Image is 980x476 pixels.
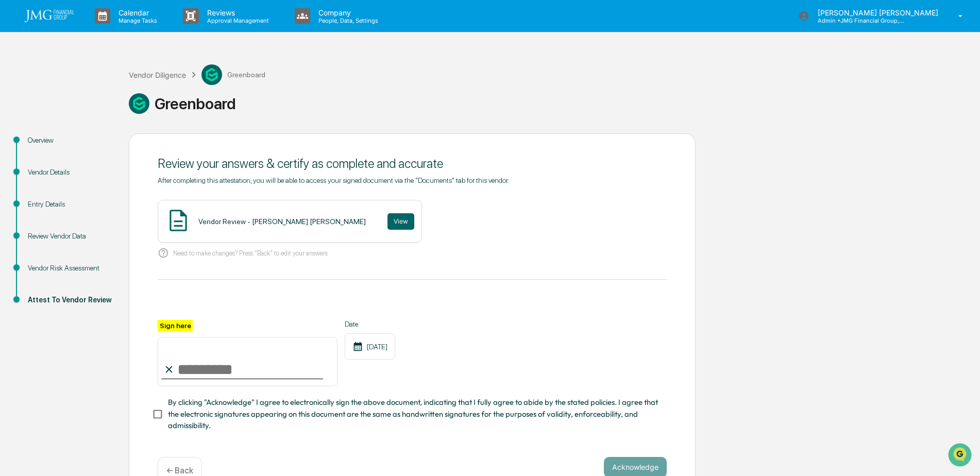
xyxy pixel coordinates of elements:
[110,17,162,24] p: Manage Tasks
[139,168,142,176] span: •
[144,168,165,176] span: [DATE]
[110,8,162,17] p: Calendar
[10,22,188,38] p: How can we help?
[6,226,69,245] a: 🔎Data Lookup
[198,217,366,226] div: Vendor Review - [PERSON_NAME] [PERSON_NAME]
[21,141,29,149] img: 1746055101610-c473b297-6a78-478c-a979-82029cc54cd1
[10,114,69,123] div: Past conversations
[28,231,112,242] div: Review Vendor Data
[28,167,112,178] div: Vendor Details
[10,130,27,147] img: Jack Rasmussen
[168,397,658,431] span: By clicking "Acknowledge" I agree to electronically sign the above document, indicating that I fu...
[345,320,395,328] label: Date
[21,211,66,221] span: Preclearance
[6,207,71,225] a: 🖐️Preclearance
[10,158,27,175] img: Steve.Lennart
[310,8,383,17] p: Company
[22,79,40,97] img: 4531339965365_218c74b014194aa58b9b_72.jpg
[129,93,975,114] div: Greenboard
[160,112,188,125] button: See all
[199,8,274,17] p: Reviews
[32,140,83,148] span: [PERSON_NAME]
[86,140,89,148] span: •
[46,89,142,97] div: We're available if you need us!
[28,199,112,210] div: Entry Details
[199,17,274,24] p: Approval Management
[310,17,383,24] p: People, Data, Settings
[129,93,149,114] img: Vendor Logo
[201,64,265,85] div: Greenboard
[158,156,667,171] div: Review your answers & certify as complete and accurate
[809,17,905,24] p: Admin • JMG Financial Group, Ltd.
[201,64,222,85] img: Vendor Logo
[28,295,112,305] div: Attest To Vendor Review
[10,79,29,97] img: 1746055101610-c473b297-6a78-478c-a979-82029cc54cd1
[85,211,128,221] span: Attestations
[10,231,19,240] div: 🔎
[75,212,83,220] div: 🗄️
[46,79,169,89] div: Start new chat
[166,466,193,475] p: ← Back
[10,212,19,220] div: 🖐️
[28,263,112,274] div: Vendor Risk Assessment
[175,82,188,94] button: Start new chat
[173,249,328,257] p: Need to make changes? Press "Back" to edit your answers
[73,255,125,263] a: Powered byPylon
[165,208,191,233] img: Document Icon
[345,333,395,360] div: [DATE]
[25,10,74,22] img: logo
[71,207,132,225] a: 🗄️Attestations
[158,176,509,184] span: After completing this attestation, you will be able to access your signed document via the "Docum...
[28,135,112,146] div: Overview
[809,8,943,17] p: [PERSON_NAME] [PERSON_NAME]
[91,140,121,148] span: 11:51 AM
[32,168,137,176] span: [PERSON_NAME].[PERSON_NAME]
[387,213,414,230] button: View
[947,442,975,470] iframe: Open customer support
[158,320,193,332] label: Sign here
[103,256,125,263] span: Pylon
[129,71,186,79] div: Vendor Diligence
[21,230,65,241] span: Data Lookup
